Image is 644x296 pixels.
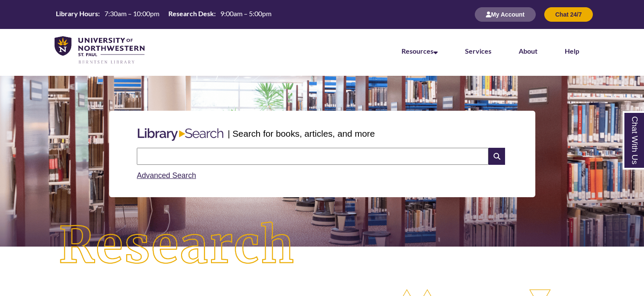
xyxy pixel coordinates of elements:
button: Chat 24/7 [544,7,593,22]
a: Hours Today [52,9,275,20]
span: 9:00am – 5:00pm [220,9,271,17]
a: Chat 24/7 [544,11,593,18]
img: Research [32,195,322,296]
th: Research Desk: [165,9,217,18]
button: My Account [475,7,536,22]
span: 7:30am – 10:00pm [104,9,159,17]
a: About [519,47,537,55]
a: Advanced Search [137,171,196,180]
a: Resources [401,47,438,55]
img: UNWSP Library Logo [55,36,144,65]
p: | Search for books, articles, and more [228,127,375,140]
i: Search [488,148,505,165]
a: Help [565,47,579,55]
th: Library Hours: [52,9,101,18]
img: Libary Search [133,125,228,144]
a: My Account [475,11,536,18]
a: Services [465,47,491,55]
